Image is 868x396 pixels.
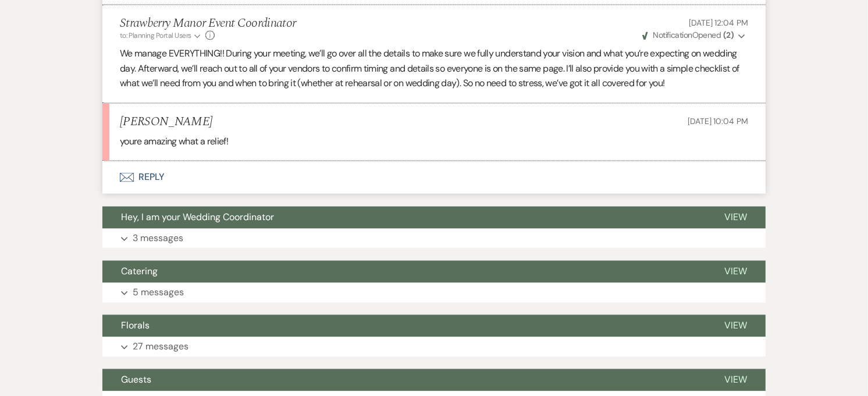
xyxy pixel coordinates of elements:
[121,211,274,224] span: Hey, I am your Wedding Coordinator
[133,340,188,355] p: 27 messages
[724,320,747,332] span: View
[706,369,766,391] button: View
[120,31,191,41] span: to: Planning Portal Users
[688,116,748,127] span: [DATE] 10:04 PM
[120,31,202,41] button: to: Planning Portal Users
[120,17,296,31] h5: Strawberry Manor Event Coordinator
[102,283,766,303] button: 5 messages
[102,315,706,337] button: Florals
[642,30,734,41] span: Opened
[706,315,766,337] button: View
[706,261,766,283] button: View
[102,207,706,229] button: Hey, I am your Wedding Coordinator
[102,261,706,283] button: Catering
[121,374,151,386] span: Guests
[724,211,747,224] span: View
[653,30,692,41] span: Notification
[120,47,748,91] p: We manage EVERYTHING!! During your meeting, we’ll go over all the details to make sure we fully u...
[724,374,747,386] span: View
[121,266,158,278] span: Catering
[102,229,766,249] button: 3 messages
[102,161,766,194] button: Reply
[723,30,734,41] strong: ( 2 )
[102,369,706,391] button: Guests
[724,266,747,278] span: View
[689,18,748,29] span: [DATE] 12:04 PM
[706,207,766,229] button: View
[641,30,748,42] button: NotificationOpened (2)
[121,320,150,332] span: Florals
[120,135,748,150] p: youre amazing what a relief!
[133,285,184,300] p: 5 messages
[133,231,183,246] p: 3 messages
[102,337,766,357] button: 27 messages
[120,115,212,130] h5: [PERSON_NAME]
